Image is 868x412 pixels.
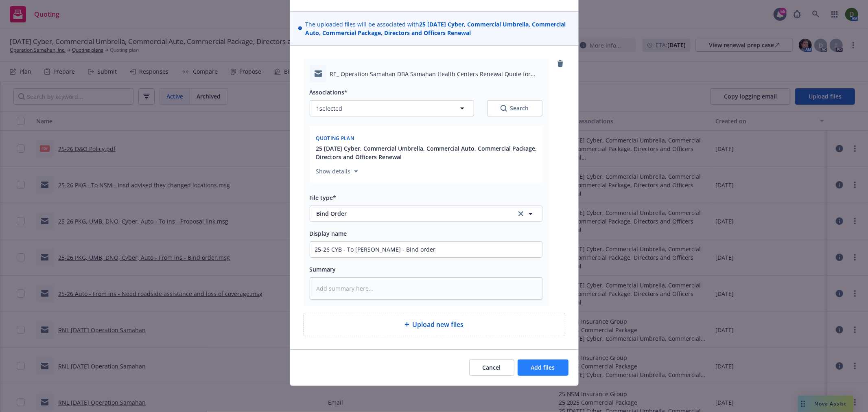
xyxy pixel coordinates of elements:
span: RE_ Operation Samahan DBA Samahan Health Centers Renewal Quote for [PERSON_NAME] Breach Response_... [330,70,542,78]
span: Associations* [310,88,348,96]
span: File type* [310,194,337,202]
button: Show details [313,167,361,176]
input: Add display name here... [310,242,542,257]
span: The uploaded files will be associated with [305,20,570,37]
button: Cancel [469,359,514,376]
div: Upload new files [303,313,565,336]
span: Cancel [483,364,501,371]
span: Display name [310,230,347,237]
a: clear selection [516,209,526,219]
span: Bind Order [317,209,505,218]
span: Quoting plan [316,135,354,142]
button: Bind Orderclear selection [310,206,542,222]
div: Search [501,104,529,112]
span: 1 selected [317,104,343,113]
button: Add files [518,359,568,376]
span: Add files [531,364,555,371]
button: 1selected [310,100,474,116]
button: SearchSearch [487,100,542,116]
span: Summary [310,265,336,273]
strong: 25 [DATE] Cyber, Commercial Umbrella, Commercial Auto, Commercial Package, Directors and Officers... [305,20,566,37]
svg: Search [501,105,507,112]
span: Upload new files [413,320,464,329]
button: 25 [DATE] Cyber, Commercial Umbrella, Commercial Auto, Commercial Package, Directors and Officers... [316,144,538,161]
a: remove [555,59,565,68]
